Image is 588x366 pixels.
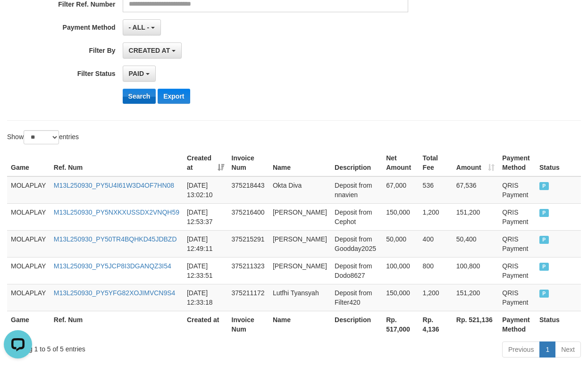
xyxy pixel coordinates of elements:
td: MOLAPLAY [7,284,50,311]
td: 67,000 [382,176,419,204]
td: QRIS Payment [498,257,536,284]
td: 50,400 [453,230,498,257]
td: Deposit from Goodday2025 [331,230,382,257]
td: MOLAPLAY [7,230,50,257]
th: Ref. Num [50,311,183,338]
td: [PERSON_NAME] [269,230,331,257]
td: MOLAPLAY [7,203,50,230]
th: Invoice Num [228,150,269,176]
td: 536 [419,176,453,204]
td: Deposit from Dodo8627 [331,257,382,284]
th: Game [7,150,50,176]
th: Description [331,150,382,176]
td: 151,200 [453,203,498,230]
td: QRIS Payment [498,230,536,257]
th: Name [269,311,331,338]
td: 1,200 [419,203,453,230]
a: M13L250930_PY5YFG82XOJIMVCN9S4 [54,289,176,297]
td: Deposit from nnavien [331,176,382,204]
th: Payment Method [498,150,536,176]
td: 150,000 [382,203,419,230]
button: Search [123,89,156,104]
td: 400 [419,230,453,257]
th: Name [269,150,331,176]
td: [DATE] 13:02:10 [183,176,228,204]
th: Ref. Num [50,150,183,176]
a: M13L250930_PY5NXKXUSSDX2VNQH59 [54,208,179,216]
th: Created at: activate to sort column ascending [183,150,228,176]
td: [DATE] 12:49:11 [183,230,228,257]
td: [DATE] 12:33:51 [183,257,228,284]
th: Net Amount [382,150,419,176]
a: M13L250930_PY5JCP8I3DGANQZ3I54 [54,262,171,270]
td: 800 [419,257,453,284]
th: Rp. 517,000 [382,311,419,338]
td: MOLAPLAY [7,257,50,284]
a: 1 [539,341,555,358]
span: PAID [539,236,549,244]
td: 100,000 [382,257,419,284]
button: PAID [123,66,156,82]
td: 67,536 [453,176,498,204]
a: M13L250930_PY5U4I61W3D4OF7HN08 [54,182,174,189]
a: Previous [502,341,540,358]
td: 100,800 [453,257,498,284]
th: Created at [183,311,228,338]
td: 151,200 [453,284,498,311]
td: QRIS Payment [498,203,536,230]
th: Invoice Num [228,311,269,338]
span: CREATED AT [129,47,170,54]
td: 375216400 [228,203,269,230]
td: QRIS Payment [498,284,536,311]
th: Total Fee [419,150,453,176]
th: Description [331,311,382,338]
div: Showing 1 to 5 of 5 entries [7,341,238,354]
th: Status [536,311,581,338]
th: Rp. 4,136 [419,311,453,338]
td: Deposit from Filter420 [331,284,382,311]
button: Open LiveChat chat widget [4,4,32,32]
span: PAID [539,290,549,298]
td: [DATE] 12:53:37 [183,203,228,230]
td: 375211323 [228,257,269,284]
td: Okta Diva [269,176,331,204]
td: [PERSON_NAME] [269,203,331,230]
th: Status [536,150,581,176]
td: [PERSON_NAME] [269,257,331,284]
td: Lutfhi Tyansyah [269,284,331,311]
td: 375218443 [228,176,269,204]
a: M13L250930_PY50TR4BQHKD45JDBZD [54,235,177,243]
span: PAID [129,70,144,77]
th: Payment Method [498,311,536,338]
td: 375211172 [228,284,269,311]
td: [DATE] 12:33:18 [183,284,228,311]
select: Showentries [24,130,59,144]
span: PAID [539,182,549,190]
button: CREATED AT [123,42,182,58]
span: PAID [539,263,549,271]
td: MOLAPLAY [7,176,50,204]
button: Export [158,89,190,104]
td: Deposit from Cephot [331,203,382,230]
td: 150,000 [382,284,419,311]
span: PAID [539,209,549,217]
td: 375215291 [228,230,269,257]
label: Show entries [7,130,79,144]
td: 1,200 [419,284,453,311]
td: QRIS Payment [498,176,536,204]
th: Amount: activate to sort column ascending [453,150,498,176]
td: 50,000 [382,230,419,257]
a: Next [555,341,581,358]
th: Rp. 521,136 [453,311,498,338]
button: - ALL - [123,19,161,35]
span: - ALL - [129,24,150,31]
th: Game [7,311,50,338]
